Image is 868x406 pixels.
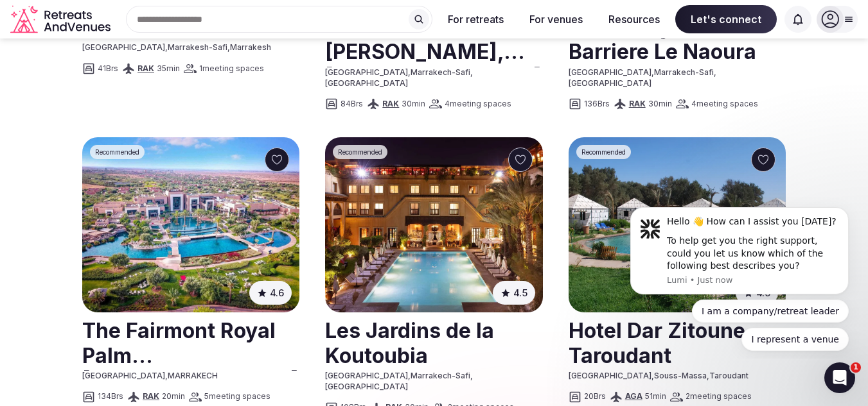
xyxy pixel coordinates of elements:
a: View venue [569,314,786,371]
span: [GEOGRAPHIC_DATA] [569,67,651,77]
span: , [714,67,716,77]
span: , [408,67,411,77]
div: Recommended [90,145,145,159]
span: Souss-Massa [654,371,707,380]
a: See Les Jardins de la Koutoubia [325,137,542,312]
span: 1 meeting spaces [199,63,264,74]
button: 4.6 [249,281,292,305]
img: The Fairmont Royal Palm Marrakech [82,137,299,312]
span: 5 meeting spaces [204,391,270,402]
span: 136 Brs [584,99,610,110]
a: Visit the homepage [10,5,113,34]
span: 35 min [157,63,180,74]
span: Taroudant [709,371,748,380]
span: 30 min [402,99,425,110]
a: RAK [382,99,399,108]
span: [GEOGRAPHIC_DATA] [569,371,651,380]
span: 51 min [645,391,666,402]
span: 84 Brs [341,99,363,110]
span: Marrakech-Safi [411,67,470,77]
span: , [165,371,168,380]
button: For venues [519,5,593,33]
span: Marrakech-Safi [411,371,470,380]
button: 4.5 [493,281,535,305]
span: Marrakesh-Safi [168,42,227,52]
span: 4 meeting spaces [691,99,758,110]
span: [GEOGRAPHIC_DATA] [82,42,165,52]
span: , [227,42,230,52]
span: Recommended [338,148,382,156]
span: 20 Brs [584,391,606,402]
span: Recommended [95,148,139,156]
iframe: Intercom notifications message [611,196,868,359]
button: For retreats [438,5,514,33]
span: [GEOGRAPHIC_DATA] [325,382,408,391]
a: RAK [143,391,159,401]
span: , [707,371,709,380]
span: Let's connect [675,5,777,33]
a: RAK [629,99,646,108]
div: Recommended [333,145,387,159]
span: MARRAKECH [168,371,218,380]
span: 1 [851,362,861,373]
span: 2 meeting spaces [686,391,752,402]
span: , [651,67,654,77]
span: [GEOGRAPHIC_DATA] [325,67,408,77]
span: 41 Brs [98,63,118,74]
a: RAK [137,63,154,73]
span: , [470,371,473,380]
img: Hotel Dar Zitoune Taroudant [569,137,786,312]
span: 30 min [648,99,672,110]
h2: Hotel Dar Zitoune Taroudant [569,314,786,371]
span: [GEOGRAPHIC_DATA] [325,371,408,380]
span: , [165,42,168,52]
span: 4.6 [270,286,284,300]
span: 20 min [162,391,185,402]
span: [GEOGRAPHIC_DATA] [325,78,408,88]
iframe: Intercom live chat [824,362,855,393]
span: , [651,371,654,380]
span: [GEOGRAPHIC_DATA] [82,371,165,380]
span: 4 meeting spaces [445,99,511,110]
a: View venue [325,314,542,371]
img: Les Jardins de la Koutoubia [325,137,542,312]
a: AGA [625,391,642,401]
div: Recommended [576,145,631,159]
span: 134 Brs [98,391,123,402]
svg: Retreats and Venues company logo [10,5,113,34]
h2: Les Jardins de la Koutoubia [325,314,542,371]
span: Recommended [581,148,626,156]
button: Resources [598,5,670,33]
span: , [408,371,411,380]
span: 4.5 [513,286,527,300]
a: See The Fairmont Royal Palm Marrakech [82,137,299,312]
h2: The Fairmont Royal Palm [GEOGRAPHIC_DATA] [82,314,299,371]
span: , [470,67,473,77]
a: See Hotel Dar Zitoune Taroudant [569,137,786,312]
span: Marrakesh [230,42,271,52]
span: Marrakech-Safi [654,67,714,77]
span: [GEOGRAPHIC_DATA] [569,78,651,88]
a: View venue [82,314,299,371]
